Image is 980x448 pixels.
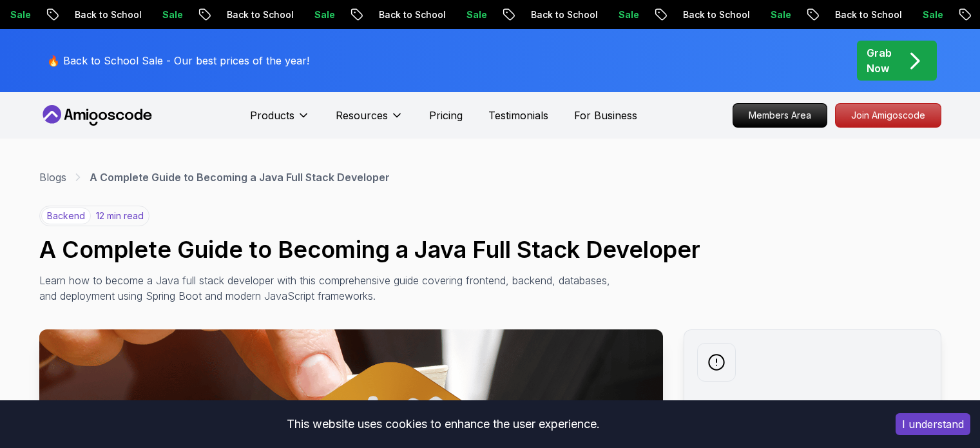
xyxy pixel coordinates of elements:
p: Join Amigoscode [836,104,941,127]
p: Learn how to become a Java full stack developer with this comprehensive guide covering frontend, ... [39,273,617,304]
a: Pricing [429,108,463,123]
button: Accept cookies [896,413,970,435]
p: Grab Now [867,45,892,76]
a: Testimonials [488,108,548,123]
div: This website uses cookies to enhance the user experience. [10,410,876,438]
p: Sale [760,8,802,21]
p: Back to School [64,8,152,21]
p: Back to School [825,8,912,21]
p: Sale [608,8,649,21]
p: Sale [304,8,345,21]
button: Resources [336,108,403,133]
p: 12 min read [96,209,144,222]
p: Sale [456,8,497,21]
p: Sale [912,8,954,21]
p: Back to School [673,8,760,21]
p: Back to School [369,8,456,21]
p: A Complete Guide to Becoming a Java Full Stack Developer [90,170,390,185]
p: backend [41,208,91,224]
h1: A Complete Guide to Becoming a Java Full Stack Developer [39,237,941,262]
p: Back to School [521,8,608,21]
a: Blogs [39,170,66,185]
p: Sale [152,8,193,21]
a: For Business [574,108,637,123]
p: Products [250,108,294,123]
p: Back to School [216,8,304,21]
button: Products [250,108,310,133]
p: Members Area [733,104,827,127]
p: Resources [336,108,388,123]
p: 🔥 Back to School Sale - Our best prices of the year! [47,53,309,68]
a: Members Area [733,103,827,128]
h2: Weekly newsletter [697,397,928,415]
a: Join Amigoscode [835,103,941,128]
